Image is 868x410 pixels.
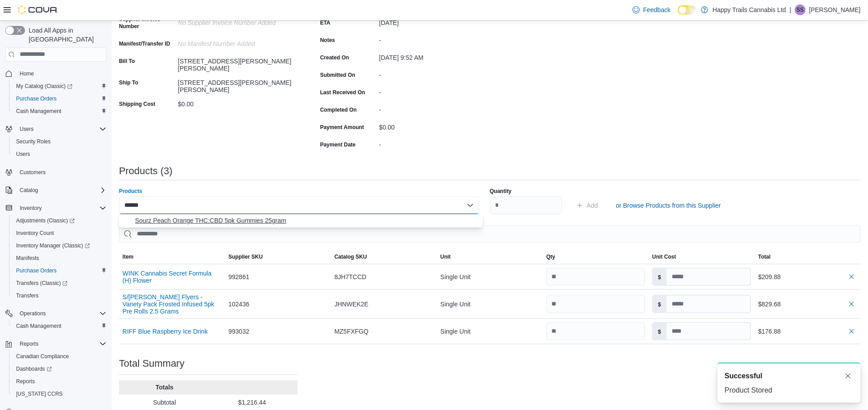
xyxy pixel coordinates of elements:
button: WINK Cannabis Secret Formula (H) Flower [123,270,221,284]
span: My Catalog (Classic) [16,83,72,90]
a: Customers [16,167,49,178]
a: Reports [13,376,38,387]
div: Choose from the following options [119,214,483,227]
div: [DATE] 9:52 AM [379,50,499,61]
span: Users [20,126,34,133]
div: - [379,138,499,148]
label: Payment Amount [320,124,364,131]
label: Shipping Cost [119,100,155,108]
span: Catalog SKU [334,253,367,260]
span: Manifests [16,255,39,262]
span: Users [16,124,106,134]
button: Operations [16,308,50,319]
button: Manifests [9,252,110,264]
a: Adjustments (Classic) [13,215,78,226]
span: 993032 [229,326,250,337]
div: No Supplier Invoice Number added [178,16,298,26]
button: Inventory [16,203,45,213]
button: Unit Cost [649,250,755,264]
label: $ [653,323,667,340]
span: Purchase Orders [13,265,106,276]
button: Catalog SKU [331,250,437,264]
a: [US_STATE] CCRS [13,389,66,399]
div: $176.88 [758,326,857,337]
span: Reports [13,376,106,387]
span: Operations [20,310,46,317]
span: Inventory Count [16,230,54,237]
span: Operations [16,308,106,319]
p: | [790,4,792,15]
button: or Browse Products from this Supplier [613,197,725,214]
div: $0.00 [178,97,298,108]
span: Unit Cost [652,253,676,260]
span: Reports [16,378,35,385]
button: Users [9,148,110,160]
span: Inventory Count [13,228,106,238]
div: Single Unit [437,322,543,340]
button: Inventory [2,202,110,214]
a: Purchase Orders [13,265,60,276]
label: ETA [320,19,330,26]
button: Supplier SKU [225,250,331,264]
span: Unit [440,253,451,260]
span: Users [16,151,30,158]
span: Reports [20,340,38,347]
div: Single Unit [437,268,543,286]
a: Security Roles [13,136,54,147]
button: Unit [437,250,543,264]
div: [STREET_ADDRESS][PERSON_NAME][PERSON_NAME] [178,54,298,72]
a: Transfers (Classic) [9,277,110,289]
button: Operations [2,307,110,320]
div: - [379,68,499,79]
div: - [379,33,499,44]
label: Completed On [320,106,357,113]
span: Users [13,149,106,159]
span: Inventory Manager (Classic) [13,240,106,251]
label: Notes [320,37,335,44]
button: [US_STATE] CCRS [9,388,110,400]
span: Cash Management [16,108,61,115]
span: My Catalog (Classic) [13,81,106,92]
div: Notification [725,371,854,381]
label: Bill To [119,58,135,65]
span: [US_STATE] CCRS [16,390,63,397]
span: 992861 [229,272,250,282]
span: Cash Management [13,321,106,331]
span: Total [758,253,771,260]
div: - [379,85,499,96]
button: Users [16,124,37,134]
button: Cash Management [9,320,110,332]
h3: Total Summary [119,359,185,369]
a: Inventory Manager (Classic) [9,239,110,252]
button: Reports [2,338,110,350]
button: Close list of options [467,202,474,209]
p: Happy Trails Cannabis Ltd [713,4,786,15]
button: Qty [543,250,649,264]
a: Cash Management [13,321,65,331]
span: Customers [20,169,46,176]
div: $209.88 [758,272,857,282]
div: $0.00 [379,120,499,131]
button: Dismiss toast [843,371,854,381]
a: Transfers [13,290,42,301]
span: Add [587,201,598,210]
button: Customers [2,166,110,179]
div: Single Unit [437,295,543,313]
button: Reports [16,339,42,349]
span: SS [797,4,804,15]
span: Inventory Manager (Classic) [16,242,90,249]
span: Catalog [20,187,38,194]
div: No Manifest Number added [178,37,298,47]
button: Catalog [16,185,42,196]
span: Load All Apps in [GEOGRAPHIC_DATA] [25,26,106,44]
span: Purchase Orders [16,267,57,274]
span: Successful [725,371,762,381]
label: $ [653,296,667,313]
button: Purchase Orders [9,92,110,105]
label: Last Received On [320,89,365,96]
a: My Catalog (Classic) [9,80,110,92]
p: $1,216.44 [210,398,294,407]
span: Customers [16,167,106,178]
span: Transfers (Classic) [13,278,106,289]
